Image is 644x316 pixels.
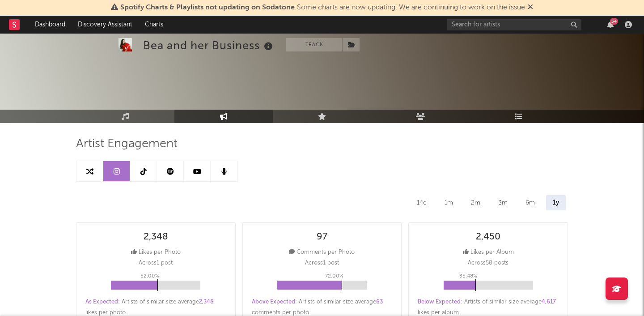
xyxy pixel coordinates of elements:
span: 4,617 [542,299,556,305]
p: 52.00 % [140,271,159,282]
button: Track [286,38,342,51]
input: Search for artists [447,19,581,30]
span: As Expected [85,299,118,305]
a: Discovery Assistant [72,16,139,34]
a: Dashboard [29,16,72,34]
div: 3m [491,195,514,210]
span: Artist Engagement [76,139,178,149]
div: 1m [438,195,460,210]
div: 97 [317,232,327,243]
div: 14d [410,195,433,210]
p: Across 1 post [305,258,339,269]
div: 6m [519,195,542,210]
div: Likes per Album [463,247,514,258]
p: 35.48 % [459,271,477,282]
div: 2,348 [144,232,168,243]
a: Charts [139,16,169,34]
span: 2,348 [199,299,214,305]
div: Comments per Photo [289,247,355,258]
div: 2,450 [476,232,500,243]
span: Dismiss [528,4,533,11]
div: 1y [546,195,566,210]
span: Above Expected [252,299,295,305]
button: 54 [607,21,614,28]
span: Spotify Charts & Playlists not updating on Sodatone [120,4,295,11]
div: Bea and her Business [143,38,275,53]
div: 54 [610,18,618,25]
div: Likes per Photo [131,247,181,258]
div: 2m [464,195,487,210]
span: 63 [376,299,383,305]
p: Across 58 posts [468,258,508,269]
p: Across 1 post [139,258,173,269]
p: 72.00 % [325,271,343,282]
span: : Some charts are now updating. We are continuing to work on the issue [120,4,525,11]
span: Below Expected [418,299,461,305]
